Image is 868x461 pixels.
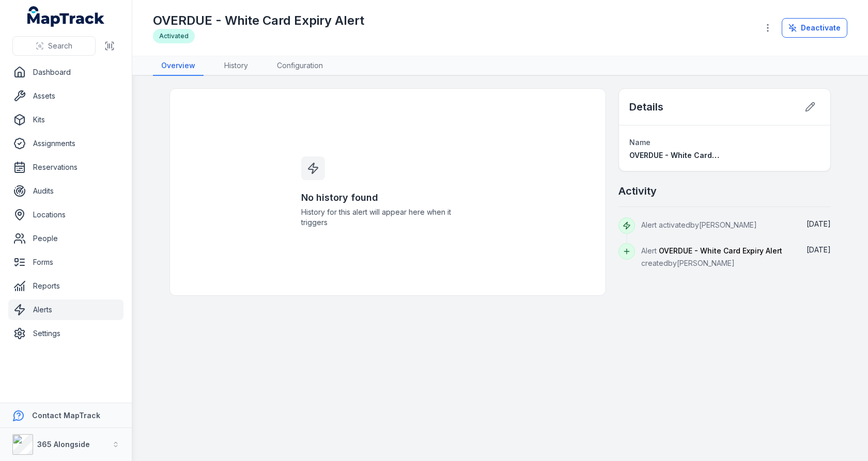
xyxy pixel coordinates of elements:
[8,204,123,225] a: Locations
[8,299,123,320] a: Alerts
[807,245,831,254] span: [DATE]
[782,18,847,38] button: Deactivate
[659,246,782,255] span: OVERDUE - White Card Expiry Alert
[12,36,96,56] button: Search
[8,181,123,201] a: Audits
[807,219,831,228] time: 04/09/2025, 12:44:59 pm
[8,323,123,344] a: Settings
[153,56,204,76] a: Overview
[629,138,650,147] span: Name
[153,29,195,43] div: Activated
[641,220,757,229] span: Alert activated by [PERSON_NAME]
[153,12,364,29] h1: OVERDUE - White Card Expiry Alert
[8,252,123,273] a: Forms
[641,246,782,267] span: Alert created by [PERSON_NAME]
[32,411,100,420] strong: Contact MapTrack
[807,219,831,228] span: [DATE]
[37,440,90,449] strong: 365 Alongside
[8,157,123,178] a: Reservations
[8,133,123,154] a: Assignments
[807,245,831,254] time: 04/09/2025, 12:44:27 pm
[8,109,123,130] a: Kits
[27,6,105,27] a: MapTrack
[301,190,475,205] h3: No history found
[301,207,475,228] span: History for this alert will appear here when it triggers
[48,41,72,51] span: Search
[8,62,123,83] a: Dashboard
[8,86,123,106] a: Assets
[618,184,657,198] h2: Activity
[629,151,755,160] span: OVERDUE - White Card Expiry Alert
[8,228,123,249] a: People
[216,56,256,76] a: History
[269,56,331,76] a: Configuration
[629,100,663,114] h2: Details
[8,276,123,296] a: Reports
